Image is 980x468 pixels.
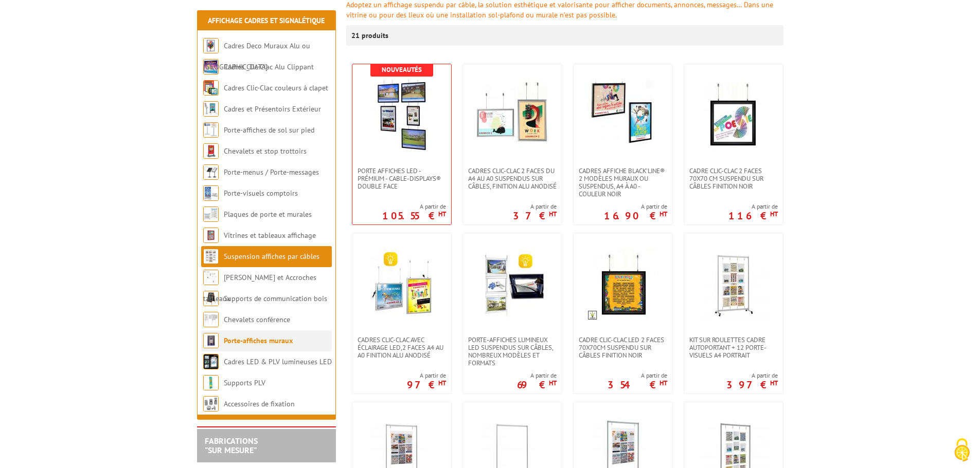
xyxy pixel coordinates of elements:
a: Accessoires de fixation [224,399,295,408]
a: Suspension affiches par câbles [224,252,319,261]
a: Cadres clic-clac avec éclairage LED,2 Faces A4 au A0 finition Alu Anodisé [352,336,451,359]
p: 16.90 € [604,213,667,219]
a: [PERSON_NAME] et Accroches tableaux [203,273,316,303]
a: Cadres Deco Muraux Alu ou [GEOGRAPHIC_DATA] [203,41,310,71]
img: Cadres LED & PLV lumineuses LED [203,354,219,369]
span: Cadres affiche Black’Line® 2 modèles muraux ou suspendus, A4 à A0 - couleur noir [579,167,667,198]
img: Porte-affiches muraux [203,333,219,348]
p: 397 € [726,382,778,388]
img: Cookies (fenêtre modale) [949,437,975,463]
span: A partir de [382,202,446,211]
a: FABRICATIONS"Sur Mesure" [205,436,258,455]
a: Plaques de porte et murales [224,210,312,219]
sup: HT [549,210,557,218]
span: Cadres clic-clac avec éclairage LED,2 Faces A4 au A0 finition Alu Anodisé [358,336,446,359]
img: Cadres Clic-Clac couleurs à clapet [203,80,219,96]
span: Porte Affiches LED - Prémium - Cable-Displays® Double face [358,167,446,190]
img: Porte-visuels comptoirs [203,185,219,201]
span: A partir de [728,202,778,211]
a: Porte-affiches muraux [224,336,293,345]
sup: HT [770,379,778,387]
span: Cadre Clic-Clac 2 faces 70x70 cm suspendu sur câbles finition noir [689,167,778,190]
img: Accessoires de fixation [203,396,219,411]
img: Plaques de porte et murales [203,207,219,222]
span: Cadres Clic-Clac 2 faces du A4 au A0 suspendus sur câbles, finition alu anodisé [468,167,557,190]
a: Chevalets et stop trottoirs [224,146,307,156]
img: Cimaises et Accroches tableaux [203,270,219,285]
a: Cadres Clic-Clac 2 faces du A4 au A0 suspendus sur câbles, finition alu anodisé [463,167,562,190]
img: Porte-affiches lumineux LED suspendus sur câbles, nombreux modèles et formats [476,249,548,321]
sup: HT [770,210,778,218]
sup: HT [438,210,446,218]
span: A partir de [608,371,667,380]
p: 105.55 € [382,213,446,219]
a: Affichage Cadres et Signalétique [208,16,325,25]
p: 69 € [517,382,557,388]
img: Supports PLV [203,375,219,390]
a: Supports PLV [224,378,265,387]
img: Suspension affiches par câbles [203,249,219,264]
img: Cadres et Présentoirs Extérieur [203,101,219,117]
a: Cadre Clic-Clac LED 2 faces 70x70cm suspendu sur câbles finition noir [574,336,672,359]
a: Chevalets conférence [224,315,290,324]
span: Cadre Clic-Clac LED 2 faces 70x70cm suspendu sur câbles finition noir [579,336,667,359]
span: Kit sur roulettes cadre autoportant + 12 porte-visuels A4 Portrait [689,336,778,359]
img: Cadre Clic-Clac 2 faces 70x70 cm suspendu sur câbles finition noir [698,80,770,152]
span: Porte-affiches lumineux LED suspendus sur câbles, nombreux modèles et formats [468,336,557,367]
p: 116 € [728,213,778,219]
sup: HT [660,210,667,218]
p: 21 produits [351,25,390,46]
img: Porte-menus / Porte-messages [203,164,219,180]
a: Cadres LED & PLV lumineuses LED [224,357,332,366]
img: Cadres Deco Muraux Alu ou Bois [203,38,219,53]
p: 354 € [608,382,667,388]
button: Cookies (fenêtre modale) [944,433,980,468]
span: A partir de [726,371,778,380]
p: 97 € [407,382,446,388]
p: 37 € [513,213,557,219]
sup: HT [660,379,667,387]
a: Supports de communication bois [224,294,327,303]
img: Cadres affiche Black’Line® 2 modèles muraux ou suspendus, A4 à A0 - couleur noir [587,80,659,152]
a: Vitrines et tableaux affichage [224,231,316,240]
a: Porte Affiches LED - Prémium - Cable-Displays® Double face [352,167,451,190]
img: Cadres Clic-Clac 2 faces du A4 au A0 suspendus sur câbles, finition alu anodisé [476,80,548,152]
span: A partir de [604,202,667,211]
a: Cadre Clic-Clac 2 faces 70x70 cm suspendu sur câbles finition noir [684,167,783,190]
a: Cadres Clic-Clac couleurs à clapet [224,83,328,92]
b: Nouveautés [382,65,422,74]
img: Vitrines et tableaux affichage [203,228,219,243]
a: Cadres affiche Black’Line® 2 modèles muraux ou suspendus, A4 à A0 - couleur noir [574,167,672,198]
a: Kit sur roulettes cadre autoportant + 12 porte-visuels A4 Portrait [684,336,783,359]
img: Porte Affiches LED - Prémium - Cable-Displays® Double face [366,80,438,152]
a: Porte-visuels comptoirs [224,189,298,198]
img: Porte-affiches de sol sur pied [203,122,219,138]
span: A partir de [517,371,557,380]
a: Porte-affiches de sol sur pied [224,125,314,135]
sup: HT [438,379,446,387]
a: Cadres Clic-Clac Alu Clippant [224,62,314,71]
img: Cadres clic-clac avec éclairage LED,2 Faces A4 au A0 finition Alu Anodisé [366,249,438,321]
img: Chevalets conférence [203,312,219,327]
a: Porte-affiches lumineux LED suspendus sur câbles, nombreux modèles et formats [463,336,562,367]
span: A partir de [513,202,557,211]
sup: HT [549,379,557,387]
img: Kit sur roulettes cadre autoportant + 12 porte-visuels A4 Portrait [698,249,770,321]
a: Porte-menus / Porte-messages [224,167,319,177]
img: Chevalets et stop trottoirs [203,143,219,159]
img: Cadre Clic-Clac LED 2 faces 70x70cm suspendu sur câbles finition noir [587,249,659,321]
span: A partir de [407,371,446,380]
a: Cadres et Présentoirs Extérieur [224,104,321,114]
